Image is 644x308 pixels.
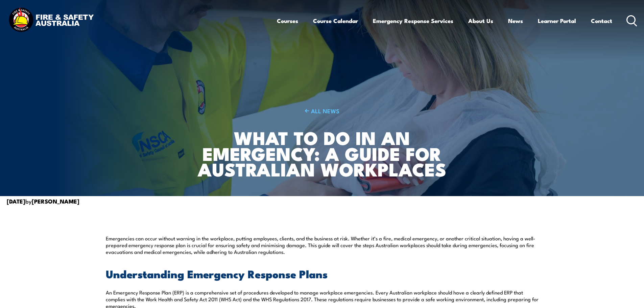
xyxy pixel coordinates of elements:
a: News [508,12,523,30]
a: Emergency Response Services [373,12,453,30]
a: Courses [277,12,298,30]
a: About Us [468,12,493,30]
a: Course Calendar [313,12,358,30]
strong: [DATE] [7,197,25,206]
h1: What to Do in an Emergency: A Guide for Australian Workplaces [189,129,455,177]
a: Contact [591,12,612,30]
span: by [7,197,79,205]
a: Learner Portal [538,12,576,30]
a: ALL NEWS [189,107,455,115]
h2: Understanding Emergency Response Plans [106,269,539,278]
strong: [PERSON_NAME] [32,197,79,206]
p: Emergencies can occur without warning in the workplace, putting employees, clients, and the busin... [106,235,539,255]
